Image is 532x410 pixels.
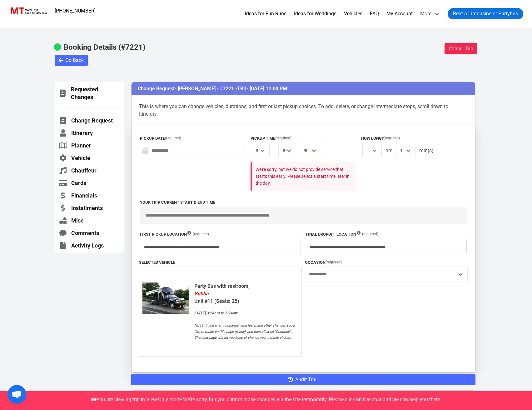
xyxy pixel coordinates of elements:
a: [PHONE_NUMBER] [51,5,99,17]
span: (required) [384,135,400,141]
span: - [PERSON_NAME] - #7221 - - [DATE] 12:00 PM [175,86,287,92]
label: Pickup Time [251,135,356,142]
span: (required) [326,260,342,264]
span: We are sorry, you can no longer make changes in Duration, as it is too close to the date and time... [396,143,415,158]
a: Misc [59,217,120,224]
a: Rent a Limousine or Partybus [448,8,523,19]
div: [DATE] 3:24am to 5:24am [194,310,298,316]
span: We are sorry, you can no longer make changes in Pickup Time, as it is too close to the date and t... [278,143,296,158]
span: (required) [275,135,291,141]
div: We are sorry, you can no longer make changes in Dropoff Location, as it is too close to the date ... [306,231,467,254]
i: NOTE: If you wish to change vehicles, make other changes you’d like to make on this page (if any)... [194,323,295,340]
button: Cancel Trip [445,43,477,54]
span: We are sorry, you can no longer make changes in Pickup Time, as it is too close to the date and t... [300,143,321,158]
a: My Account [386,10,413,17]
div: We are sorry, you can no longer make changes in Pickup Location, as it is too close to the date a... [140,231,301,254]
span: We are sorry, you can no longer make changes in Pickup Time, as it is too close to the date and t... [252,143,270,158]
a: Ideas for Fun Runs [245,10,286,17]
label: First Pickup Location [140,231,301,237]
a: Installments [59,204,120,212]
b: Party Bus with restroom, Unit #11 (Seats: 25) [194,283,298,304]
a: Chauffeur [59,167,120,174]
label: Selected Vehicle [139,259,302,266]
span: Cancel Trip [449,45,473,52]
button: Audit Trail [131,374,475,385]
a: Cards [59,179,120,187]
b: Booking Details (#7221) [64,43,145,52]
label: Occasion [305,259,468,266]
span: Go Back [65,57,84,64]
span: (required) [193,231,209,237]
span: TBD [237,86,246,92]
a: FAQ [370,10,379,17]
label: Pickup Date [140,135,246,142]
label: Your trip current start & end time [140,199,467,206]
a: Activity Logs [59,242,120,249]
em: Bubba [194,291,209,297]
span: We are sorry, you can no longer make changes in Duration, as it is too close to the date and time... [362,143,382,158]
span: : [273,143,275,158]
h3: Change Request [132,82,475,95]
a: Ideas for Weddings [294,10,336,17]
h3: Itinerary [132,391,475,404]
span: We're sorry, but you cannot make changes via the site temporarily. Please click on live chat and ... [183,397,441,402]
a: Financials [59,192,120,199]
a: Planner [59,142,120,149]
img: MotorToys Logo [9,7,47,15]
div: Open chat [7,385,26,404]
a: Requested Changes [59,85,120,101]
img: 11%2001.jpg [142,282,189,314]
a: Change Request [59,117,120,124]
label: How long? [361,135,467,142]
a: Comments [59,229,120,237]
span: (required) [165,135,181,141]
span: hrs [385,143,392,158]
a: Vehicles [344,10,362,17]
small: We're sorry, but we do not provide service that starts this early. Please select a start time lat... [256,167,350,186]
span: Audit Trail [295,376,318,383]
p: This is where you can change vehicles, durations, and first or last pickup choices. To add, delet... [132,95,475,125]
a: Itinerary [59,129,120,137]
a: Vehicle [59,154,120,162]
div: We are sorry, you can no longer make changes in Occasion, as it is too close to the date and time... [305,267,468,282]
label: Final Dropoff Location [306,231,467,237]
span: (required) [362,231,378,237]
a: More [416,6,444,22]
button: Go Back [55,55,88,66]
span: Rent a Limousine or Partybus [453,10,518,17]
span: min(s) [419,143,434,158]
